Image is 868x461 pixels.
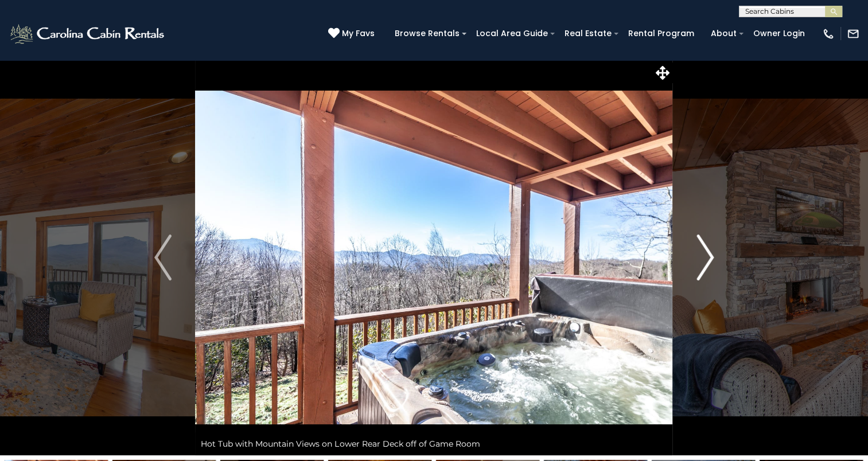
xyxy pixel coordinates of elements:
img: phone-regular-white.png [822,28,835,40]
img: arrow [154,235,172,280]
span: My Favs [342,28,375,40]
div: Hot Tub with Mountain Views on Lower Rear Deck off of Game Room [195,432,672,455]
button: Previous [131,60,195,455]
a: Owner Login [748,25,811,42]
button: Next [673,60,737,455]
a: About [705,25,742,42]
a: Local Area Guide [470,25,554,42]
img: arrow [696,235,714,280]
img: mail-regular-white.png [847,28,859,40]
img: White-1-2.png [9,22,168,45]
a: My Favs [328,28,377,40]
a: Rental Program [622,25,700,42]
a: Real Estate [559,25,617,42]
a: Browse Rentals [389,25,465,42]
